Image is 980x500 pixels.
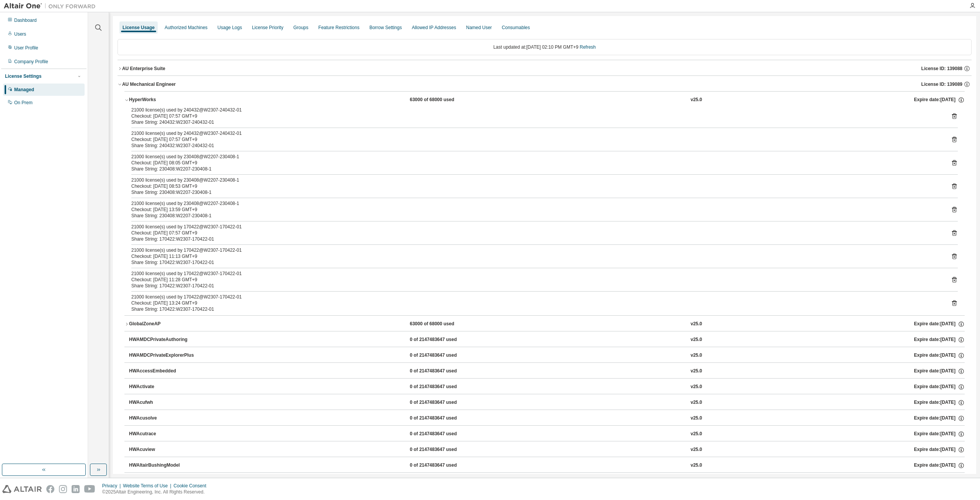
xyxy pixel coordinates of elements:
[118,39,972,55] div: Last updated at: [DATE] 02:10 PM GMT+9
[410,431,479,438] div: 0 of 2147483647 used
[129,384,198,390] div: HWActivate
[914,384,964,390] div: Expire date: [DATE]
[84,485,95,493] img: youtube.svg
[129,379,965,395] button: HWActivate0 of 2147483647 usedv25.0Expire date:[DATE]
[131,277,939,283] div: Checkout: [DATE] 11:28 GMT+9
[131,166,939,172] div: Share String: 230408:W2207-230408-1
[914,462,964,469] div: Expire date: [DATE]
[46,485,54,493] img: facebook.svg
[914,446,964,453] div: Expire date: [DATE]
[129,368,198,375] div: HWAccessEmbedded
[131,300,939,306] div: Checkout: [DATE] 13:24 GMT+9
[129,336,198,343] div: HWAMDCPrivateAuthoring
[129,462,198,469] div: HWAltairBushingModel
[691,368,702,375] div: v25.0
[122,66,165,72] div: AU Enterprise Suite
[131,270,939,277] div: 21000 license(s) used by 170422@W2307-170422-01
[691,462,702,469] div: v25.0
[410,384,479,390] div: 0 of 2147483647 used
[914,431,964,438] div: Expire date: [DATE]
[410,336,479,343] div: 0 of 2147483647 used
[131,259,939,266] div: Share String: 170422:W2307-170422-01
[131,107,939,113] div: 21000 license(s) used by 240432@W2307-240432-01
[14,100,33,106] div: On Prem
[914,321,965,328] div: Expire date: [DATE]
[691,321,702,328] div: v25.0
[410,321,479,328] div: 63000 of 68000 used
[252,25,283,31] div: License Priority
[122,25,155,31] div: License Usage
[466,25,492,31] div: Named User
[410,97,479,103] div: 63000 of 68000 used
[131,224,939,230] div: 21000 license(s) used by 170422@W2307-170422-01
[410,399,479,406] div: 0 of 2147483647 used
[921,81,962,87] span: License ID: 139089
[914,336,964,343] div: Expire date: [DATE]
[691,384,702,390] div: v25.0
[129,363,965,380] button: HWAccessEmbedded0 of 2147483647 usedv25.0Expire date:[DATE]
[691,336,702,343] div: v25.0
[691,446,702,453] div: v25.0
[131,183,939,189] div: Checkout: [DATE] 08:53 GMT+9
[131,306,939,312] div: Share String: 170422:W2307-170422-01
[129,97,198,103] div: HyperWorks
[131,294,939,300] div: 21000 license(s) used by 170422@W2307-170422-01
[129,399,198,406] div: HWAcufwh
[131,136,939,143] div: Checkout: [DATE] 07:57 GMT+9
[293,25,308,31] div: Groups
[123,483,173,489] div: Website Terms of Use
[129,347,965,364] button: HWAMDCPrivateExplorerPlus0 of 2147483647 usedv25.0Expire date:[DATE]
[102,489,211,495] p: © 2025 Altair Engineering, Inc. All Rights Reserved.
[580,44,596,50] a: Refresh
[131,130,939,136] div: 21000 license(s) used by 240432@W2307-240432-01
[118,60,972,77] button: AU Enterprise SuiteLicense ID: 139088
[14,45,38,51] div: User Profile
[914,352,964,359] div: Expire date: [DATE]
[410,415,479,422] div: 0 of 2147483647 used
[131,177,939,183] div: 21000 license(s) used by 230408@W2207-230408-1
[410,368,479,375] div: 0 of 2147483647 used
[410,352,479,359] div: 0 of 2147483647 used
[4,2,100,10] img: Altair One
[691,352,702,359] div: v25.0
[131,154,939,160] div: 21000 license(s) used by 230408@W2207-230408-1
[129,321,198,328] div: GlobalZoneAP
[691,399,702,406] div: v25.0
[691,97,702,103] div: v25.0
[131,247,939,253] div: 21000 license(s) used by 170422@W2307-170422-01
[118,76,972,93] button: AU Mechanical EngineerLicense ID: 139089
[129,431,198,438] div: HWAcutrace
[14,87,34,93] div: Managed
[14,59,48,65] div: Company Profile
[412,25,456,31] div: Allowed IP Addresses
[129,410,965,427] button: HWAcusolve0 of 2147483647 usedv25.0Expire date:[DATE]
[217,25,242,31] div: Usage Logs
[131,200,939,207] div: 21000 license(s) used by 230408@W2207-230408-1
[131,213,939,219] div: Share String: 230408:W2207-230408-1
[410,446,479,453] div: 0 of 2147483647 used
[369,25,402,31] div: Borrow Settings
[129,441,965,458] button: HWAcuview0 of 2147483647 usedv25.0Expire date:[DATE]
[131,113,939,119] div: Checkout: [DATE] 07:57 GMT+9
[2,485,42,493] img: altair_logo.svg
[165,25,207,31] div: Authorized Machines
[914,415,964,422] div: Expire date: [DATE]
[102,483,123,489] div: Privacy
[124,92,965,108] button: HyperWorks63000 of 68000 usedv25.0Expire date:[DATE]
[131,207,939,213] div: Checkout: [DATE] 13:59 GMT+9
[72,485,80,493] img: linkedin.svg
[914,368,964,375] div: Expire date: [DATE]
[131,189,939,195] div: Share String: 230408:W2207-230408-1
[131,253,939,259] div: Checkout: [DATE] 11:13 GMT+9
[129,426,965,443] button: HWAcutrace0 of 2147483647 usedv25.0Expire date:[DATE]
[691,415,702,422] div: v25.0
[502,25,530,31] div: Consumables
[129,457,965,474] button: HWAltairBushingModel0 of 2147483647 usedv25.0Expire date:[DATE]
[131,143,939,149] div: Share String: 240432:W2307-240432-01
[410,462,479,469] div: 0 of 2147483647 used
[131,236,939,242] div: Share String: 170422:W2307-170422-01
[131,230,939,236] div: Checkout: [DATE] 07:57 GMT+9
[914,97,965,103] div: Expire date: [DATE]
[131,160,939,166] div: Checkout: [DATE] 08:05 GMT+9
[318,25,359,31] div: Feature Restrictions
